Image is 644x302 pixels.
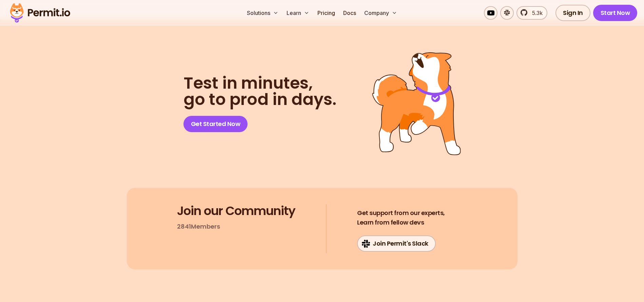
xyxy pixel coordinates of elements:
[528,9,543,17] span: 5.3k
[177,222,220,231] p: 2841 Members
[315,6,338,20] a: Pricing
[362,6,400,20] button: Company
[357,208,445,227] h4: Learn from fellow devs
[357,208,445,218] span: Get support from our experts,
[183,75,336,91] span: Test in minutes,
[284,6,312,20] button: Learn
[516,6,547,20] a: 5.3k
[340,6,359,20] a: Docs
[183,75,336,108] h2: go to prod in days.
[183,116,248,132] a: Get Started Now
[357,235,436,252] a: Join Permit's Slack
[7,1,73,24] img: Permit logo
[555,5,590,21] a: Sign In
[244,6,281,20] button: Solutions
[593,5,638,21] a: Start Now
[177,204,295,218] h3: Join our Community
